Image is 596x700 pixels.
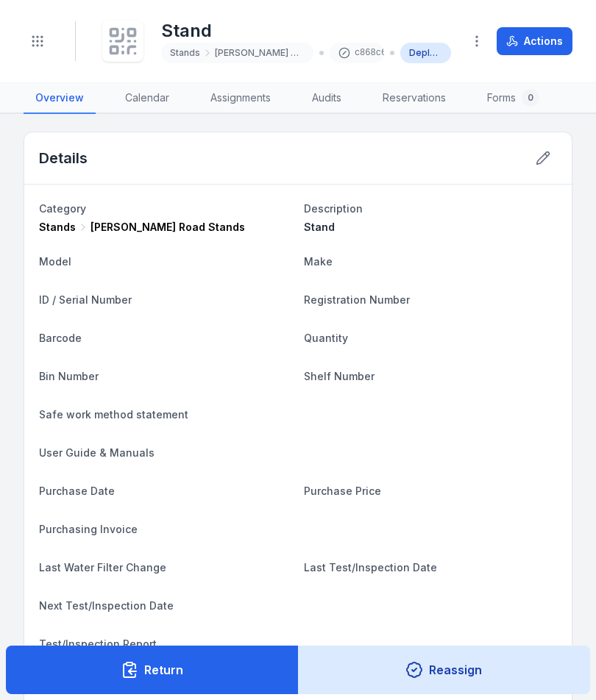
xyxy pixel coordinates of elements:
h2: Details [39,148,88,168]
span: Quantity [304,332,348,344]
span: Make [304,255,333,268]
button: Toggle navigation [24,27,52,55]
span: Next Test/Inspection Date [39,599,174,612]
span: Stands [170,47,200,59]
span: Safe work method statement [39,408,188,421]
span: Barcode [39,332,82,344]
span: Shelf Number [304,370,375,382]
span: Model [39,255,71,268]
h1: Stand [161,19,451,43]
span: Registration Number [304,293,410,306]
span: Category [39,202,86,215]
div: c868c6 [330,43,384,63]
span: Test/Inspection Report [39,637,157,650]
div: Deployed [400,43,451,63]
span: Stands [39,220,76,235]
span: Last Test/Inspection Date [304,561,437,574]
a: Audits [300,83,353,114]
span: Last Water Filter Change [39,561,166,574]
span: ID / Serial Number [39,293,132,306]
a: Overview [24,83,96,114]
span: Purchase Price [304,485,381,497]
div: 0 [522,89,539,107]
span: Purchase Date [39,485,115,497]
a: Forms0 [475,83,551,114]
a: Reservations [371,83,458,114]
span: [PERSON_NAME] Road Stands [215,47,305,59]
span: Stand [304,221,335,233]
button: Reassign [298,646,591,694]
a: Calendar [113,83,181,114]
a: Assignments [199,83,283,114]
span: Description [304,202,363,215]
button: Return [6,646,299,694]
span: [PERSON_NAME] Road Stands [91,220,245,235]
span: Bin Number [39,370,99,382]
span: Purchasing Invoice [39,523,138,535]
button: Actions [497,27,572,55]
span: User Guide & Manuals [39,446,155,459]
